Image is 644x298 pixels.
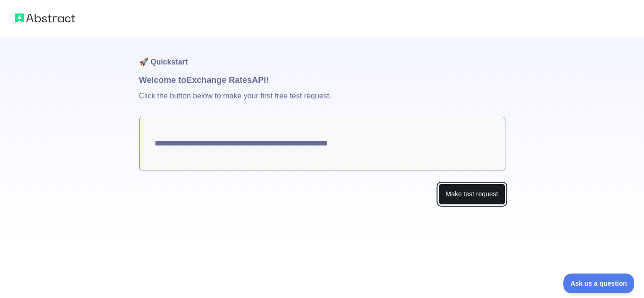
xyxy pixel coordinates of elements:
[139,87,505,117] p: Click the button below to make your first free test request.
[15,11,75,24] img: Abstract logo
[139,73,505,87] h1: Welcome to Exchange Rates API!
[438,184,505,205] button: Make test request
[139,38,505,73] h1: 🚀 Quickstart
[563,274,635,293] iframe: Toggle Customer Support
